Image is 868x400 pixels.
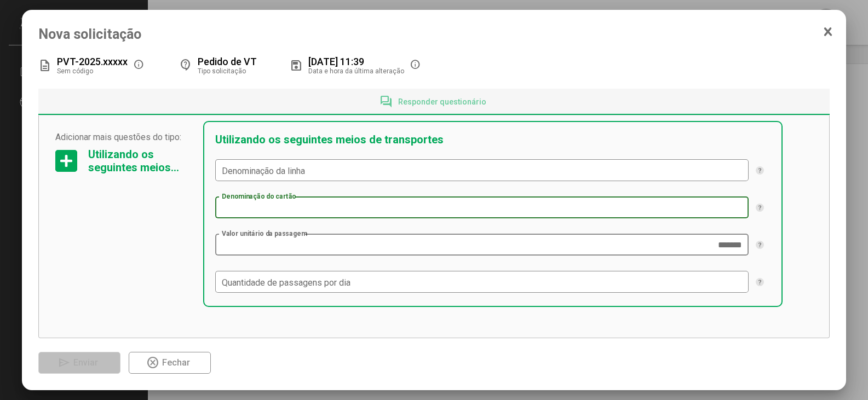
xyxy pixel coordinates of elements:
mat-icon: save [290,59,303,72]
button: Fechar [129,352,211,374]
mat-icon: send [58,356,71,369]
span: Fechar [162,357,190,368]
span: Responder questionário [398,97,486,106]
mat-icon: description [38,59,51,72]
span: Data e hora da última alteração [308,67,404,75]
span: Pedido de VT [198,56,257,67]
span: Enviar [73,357,98,368]
span: Adicionar mais questões do tipo: [55,132,192,142]
div: Utilizando os seguintes meios de transportes [215,133,444,146]
mat-icon: info [410,59,423,72]
mat-icon: info [133,59,146,72]
button: Enviar [38,352,120,374]
mat-icon: highlight_off [146,356,159,369]
span: [DATE] 11:39 [308,56,364,67]
span: PVT-2025.xxxxx [57,56,128,67]
span: Nova solicitação [38,26,830,42]
mat-icon: forum [380,95,393,108]
div: Utilizando os seguintes meios de transportes [88,148,181,174]
span: Tipo solicitação [198,67,246,75]
mat-icon: contact_support [179,59,192,72]
span: Sem código [57,67,93,75]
